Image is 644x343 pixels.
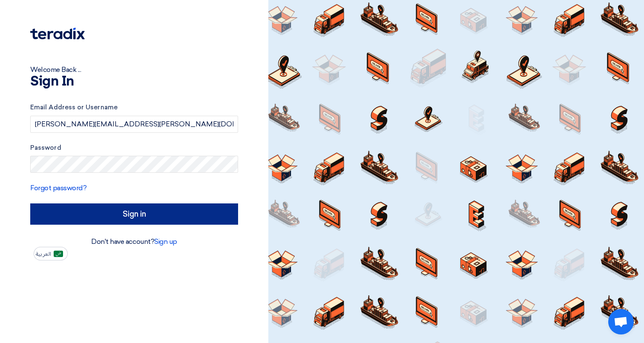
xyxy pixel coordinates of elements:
a: Forgot password? [30,184,86,192]
a: Sign up [154,237,177,246]
div: Welcome Back ... [30,65,238,75]
label: Email Address or Username [30,103,238,112]
input: Enter your business email or username [30,116,238,133]
button: العربية [34,247,68,260]
img: ar-AR.png [54,251,63,257]
label: Password [30,143,238,153]
img: Teradix logo [30,28,85,40]
input: Sign in [30,203,238,225]
h1: Sign In [30,75,238,89]
span: العربية [36,251,51,257]
a: Open chat [608,309,634,334]
div: Don't have account? [30,237,238,247]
